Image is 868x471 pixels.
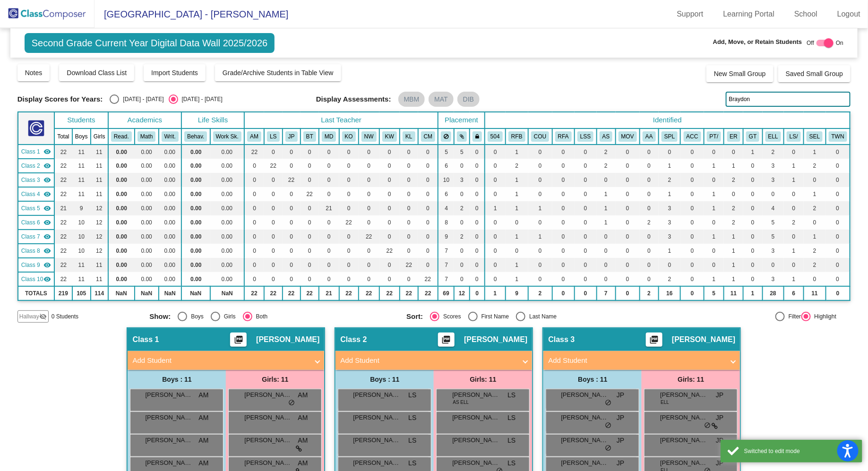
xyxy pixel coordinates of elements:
button: NW [361,131,377,142]
td: 0.00 [159,187,181,201]
td: 1 [704,187,724,201]
td: 11 [72,159,91,173]
button: LS/ [787,131,801,142]
td: 0 [379,187,400,201]
td: 0 [552,159,575,173]
td: 0 [400,145,418,159]
button: ER [727,131,740,142]
button: Behav. [184,131,207,142]
td: 0.00 [159,201,181,215]
td: 0 [283,187,301,201]
td: 0 [470,201,485,215]
td: 0.00 [210,173,245,187]
td: 0 [454,187,470,201]
button: Print Students Details [438,333,455,347]
th: English Language Learner [763,128,784,145]
td: 0 [804,173,826,187]
mat-chip: MAT [429,92,454,107]
mat-icon: picture_as_pdf [441,335,452,348]
td: 0 [418,159,438,173]
td: 0 [418,145,438,159]
th: Students [54,112,108,128]
button: AA [643,131,656,142]
td: 0 [283,145,301,159]
td: 0 [359,145,379,159]
button: AS [600,131,613,142]
button: AM [247,131,261,142]
span: [GEOGRAPHIC_DATA] - [PERSON_NAME] [95,7,288,22]
td: 0 [454,159,470,173]
button: SPL [662,131,678,142]
td: 22 [54,173,72,187]
a: Support [670,7,711,22]
td: 21 [54,201,72,215]
td: 0 [528,187,552,201]
mat-expansion-panel-header: Add Student [128,351,324,370]
button: GT [746,131,759,142]
td: 0 [244,159,264,173]
td: 0 [597,173,616,187]
td: Jeff Paukovitch - No Class Name [18,173,54,187]
td: 0.00 [181,187,210,201]
button: SEL [807,131,823,142]
td: 5 [454,145,470,159]
td: 22 [54,159,72,173]
td: Megan Dickinson - No Class Name [18,201,54,215]
th: Katelyn Wolosyn [379,128,400,145]
td: 0.00 [181,145,210,159]
th: Physical Therapy/Occupational Therapy [704,128,724,145]
button: Saved Small Group [778,65,851,82]
td: 1 [804,145,826,159]
th: Nikki Wynne [359,128,379,145]
td: 0 [485,159,506,173]
td: 0.00 [210,145,245,159]
td: 3 [454,173,470,187]
button: RFA [555,131,572,142]
td: 0 [418,173,438,187]
td: 0 [319,187,339,201]
button: COU [531,131,549,142]
button: JP [285,131,298,142]
td: 0 [400,187,418,201]
td: 2 [597,159,616,173]
td: 0 [301,145,319,159]
td: 0 [528,159,552,173]
td: 0.00 [181,201,210,215]
mat-expansion-panel-header: Add Student [543,351,740,370]
button: RFB [508,131,525,142]
td: 0 [784,187,804,201]
span: On [836,39,843,47]
th: Kim Leader [400,128,418,145]
td: 0.00 [135,145,159,159]
td: 0 [680,173,704,187]
input: Search... [726,92,851,107]
th: Subject level acceleration [680,128,704,145]
th: Cathy Morder [418,128,438,145]
button: Import Students [144,64,206,81]
button: KL [403,131,415,142]
th: Request for assistance for academics [552,128,575,145]
th: Request for assistance for behavior concerns [506,128,528,145]
span: Second Grade Current Year Digital Data Wall 2025/2026 [25,33,275,53]
td: 0 [826,187,851,201]
th: Evaluation report on file [724,128,743,145]
td: 0.00 [108,201,135,215]
td: 0.00 [108,145,135,159]
th: Speech and Language [659,128,681,145]
td: 6 [438,159,454,173]
th: Keep with students [454,128,470,145]
td: 0 [359,187,379,201]
td: Brianne Temple - No Class Name [18,187,54,201]
td: 0 [528,145,552,159]
td: 0 [418,201,438,215]
button: ELL [765,131,781,142]
button: TWN [829,131,847,142]
span: Off [807,39,814,47]
td: 0.00 [210,187,245,201]
mat-icon: picture_as_pdf [233,335,244,348]
th: SEL tier 2 support [804,128,826,145]
mat-icon: visibility [43,176,51,184]
td: 2 [724,173,743,187]
td: 0 [283,159,301,173]
mat-panel-title: Add Student [340,355,516,366]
